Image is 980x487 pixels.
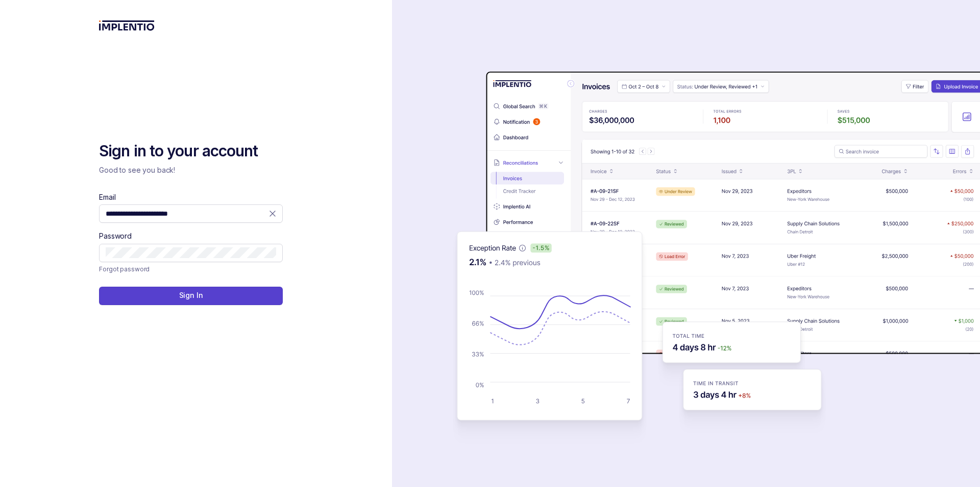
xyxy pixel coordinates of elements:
[99,165,283,175] p: Good to see you back!
[179,290,203,300] p: Sign In
[99,264,150,274] a: Link Forgot password
[99,141,283,161] h2: Sign in to your account
[99,192,115,202] label: Email
[99,20,155,31] img: logo
[99,231,132,241] label: Password
[99,264,150,274] p: Forgot password
[99,287,283,305] button: Sign In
